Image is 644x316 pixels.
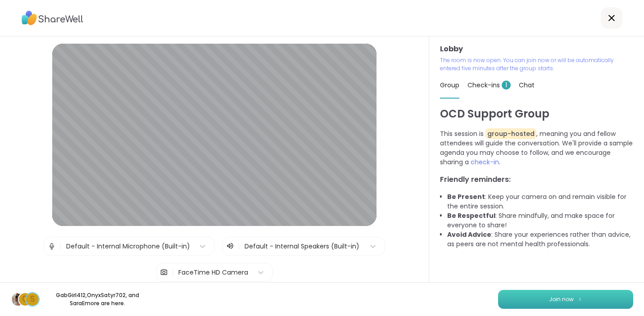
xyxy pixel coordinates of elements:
img: Microphone [48,237,56,255]
li: : Share your experiences rather than advice, as peers are not mental health professionals. [447,230,633,249]
p: The room is now open. You can join now or will be automatically entered five minutes after the gr... [440,56,633,72]
img: ShareWell Logo [22,8,83,28]
h3: Friendly reminders: [440,174,633,185]
h3: Lobby [440,44,633,54]
div: FaceTime HD Camera [178,268,248,277]
span: Check-ins [467,81,511,90]
span: O [22,293,28,305]
img: ShareWell Logomark [577,297,583,302]
button: Join now [498,290,633,309]
span: S [30,293,35,305]
span: Chat [519,81,535,90]
b: Be Respectful [447,211,495,220]
span: | [59,237,62,255]
img: Camera [160,263,168,281]
p: GabGirl412 , OnyxSatyr702 , and SaraE more are here. [47,291,148,307]
span: | [172,263,174,281]
h1: OCD Support Group [440,106,633,122]
span: check-in [471,158,499,167]
span: | [238,241,240,252]
li: : Share mindfully, and make space for everyone to share! [447,211,633,230]
span: 1 [502,81,511,90]
span: Group [440,81,459,90]
span: Join now [549,295,574,303]
span: group-hosted [485,128,536,139]
b: Avoid Advice [447,230,491,239]
div: Default - Internal Microphone (Built-in) [66,242,190,251]
img: GabGirl412 [12,293,24,306]
p: This session is , meaning you and fellow attendees will guide the conversation. We'll provide a s... [440,129,633,167]
li: : Keep your camera on and remain visible for the entire session. [447,192,633,211]
b: Be Present [447,192,485,201]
